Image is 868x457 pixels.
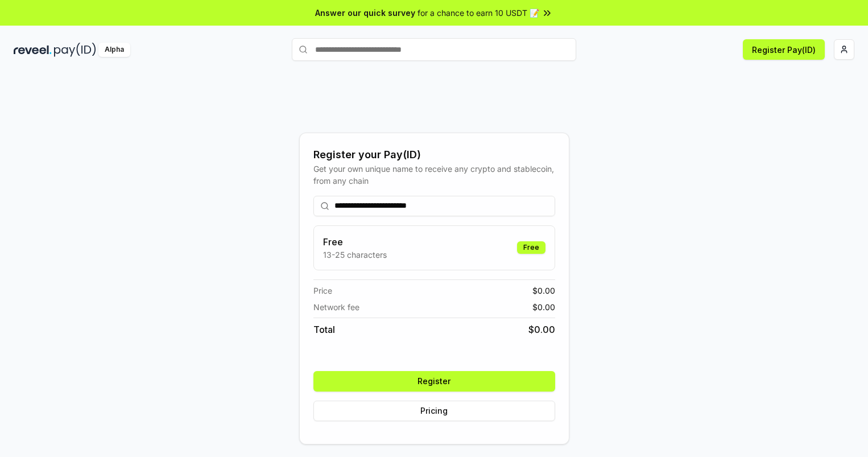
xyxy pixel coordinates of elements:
[743,39,825,60] button: Register Pay(ID)
[313,401,555,421] button: Pricing
[532,285,555,297] span: $ 0.00
[323,235,387,249] h3: Free
[313,147,555,163] div: Register your Pay(ID)
[54,43,96,57] img: pay_id
[418,7,539,19] span: for a chance to earn 10 USDT 📝
[517,241,545,254] div: Free
[313,163,555,187] div: Get your own unique name to receive any crypto and stablecoin, from any chain
[313,371,555,392] button: Register
[315,7,415,19] span: Answer our quick survey
[323,249,387,261] p: 13-25 characters
[313,285,332,297] span: Price
[313,323,335,336] span: Total
[528,323,555,336] span: $ 0.00
[313,301,359,313] span: Network fee
[14,43,52,57] img: reveel_dark
[98,43,130,57] div: Alpha
[532,301,555,313] span: $ 0.00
